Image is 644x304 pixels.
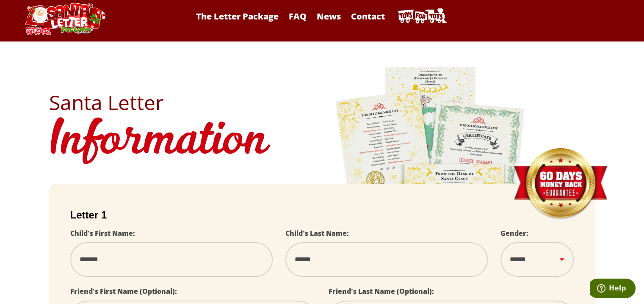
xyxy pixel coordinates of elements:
label: Gender: [500,229,528,238]
img: Santa Letter Logo [22,3,107,35]
a: Contact [347,11,389,22]
label: Child's Last Name: [285,229,349,238]
img: Money Back Guarantee [513,148,608,220]
label: Child's First Name: [70,229,135,238]
h2: Santa Letter [49,92,595,113]
a: News [312,11,345,22]
a: FAQ [285,11,311,22]
img: letters.png [335,66,525,302]
iframe: Opens a widget where you can find more information [590,279,636,300]
h1: Information [49,113,595,171]
h2: Letter 1 [70,209,574,221]
label: Friend's First Name (Optional): [70,287,177,296]
a: The Letter Package [192,11,283,22]
label: Friend's Last Name (Optional): [329,287,434,296]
